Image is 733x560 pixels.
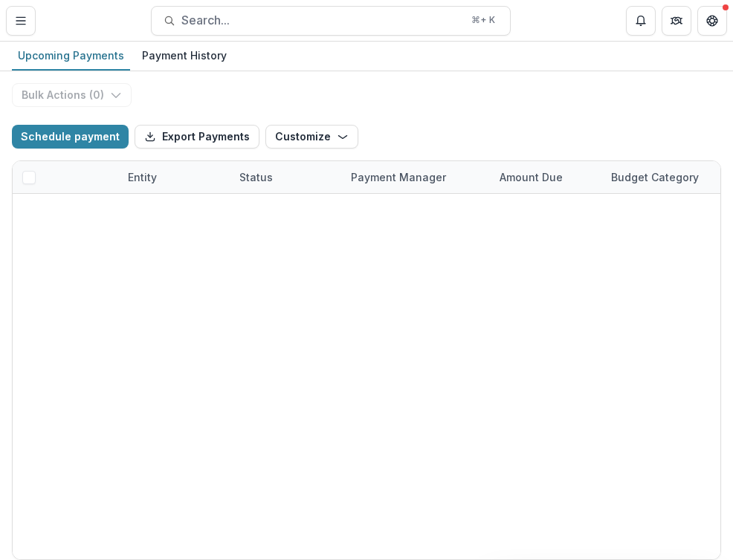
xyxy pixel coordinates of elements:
div: Entity [119,161,230,193]
div: Amount Due [491,161,602,193]
div: Payment Manager [342,161,491,193]
button: Toggle Menu [6,6,36,36]
div: ⌘ + K [468,12,498,28]
div: Amount Due [491,169,572,185]
div: Status [230,161,342,193]
div: Status [230,169,282,185]
button: Partners [662,6,691,36]
div: Budget Category [602,161,714,193]
button: Search... [151,6,511,36]
div: Entity [119,169,166,185]
span: Search... [181,13,462,27]
div: Budget Category [602,169,708,185]
button: Bulk Actions (0) [12,83,132,107]
div: Upcoming Payments [12,45,130,66]
button: Customize [265,125,358,149]
a: Upcoming Payments [12,42,130,71]
button: Export Payments [135,125,259,149]
button: Get Help [697,6,727,36]
a: Payment History [136,42,233,71]
div: Payment History [136,45,233,66]
button: Schedule payment [12,125,129,149]
button: Notifications [626,6,656,36]
div: Payment Manager [342,169,455,185]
